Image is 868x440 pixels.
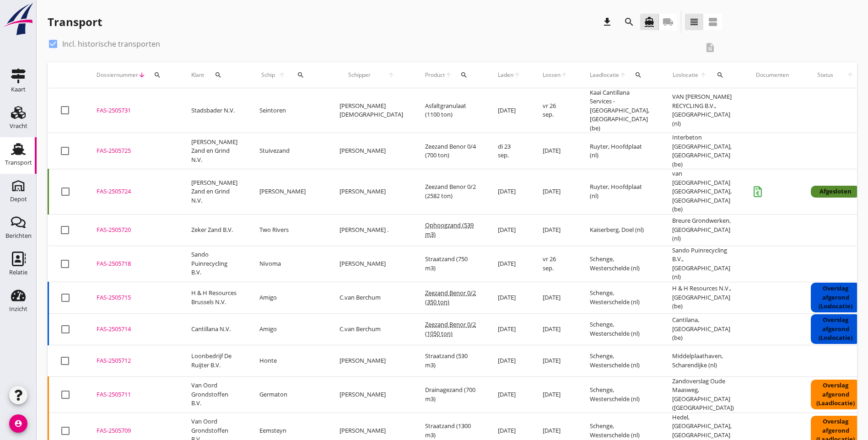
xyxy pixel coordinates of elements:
[259,71,276,79] span: Schip
[635,71,642,79] i: search
[248,376,329,413] td: Germaton
[811,71,840,79] span: Status
[532,133,579,169] td: [DATE]
[487,313,532,345] td: [DATE]
[62,39,160,48] label: Incl. historische transporten
[414,246,487,282] td: Straatzand (750 m3)
[97,106,169,115] div: FAS-2505731
[561,71,568,79] i: arrow_upward
[811,186,860,198] div: Afgesloten
[414,169,487,215] td: Zeezand Benor 0/2 (2582 ton)
[97,293,169,302] div: FAS-2505715
[661,246,745,282] td: Sando Puinrecycling B.V., [GEOGRAPHIC_DATA] (nl)
[97,187,169,196] div: FAS-2505724
[97,426,169,435] div: FAS-2505709
[180,133,248,169] td: [PERSON_NAME] Zand en Grind N.V.
[215,71,222,79] i: search
[840,71,861,79] i: arrow_upward
[5,160,32,166] div: Transport
[329,214,414,246] td: [PERSON_NAME] .
[579,376,661,413] td: Schenge, Westerschelde (nl)
[689,16,700,27] i: view_headline
[487,376,532,413] td: [DATE]
[756,71,789,79] div: Documenten
[672,71,699,79] span: Loslocatie
[329,133,414,169] td: [PERSON_NAME]
[10,123,27,129] div: Vracht
[329,345,414,376] td: [PERSON_NAME]
[248,313,329,345] td: Amigo
[191,64,237,86] div: Klant
[619,71,626,79] i: arrow_upward
[2,2,35,36] img: logo-small.a267ee39.svg
[180,376,248,413] td: Van Oord Grondstoffen B.V.
[414,133,487,169] td: Zeezand Benor 0/4 (700 ton)
[811,314,860,344] div: Overslag afgerond (Loslocatie)
[180,246,248,282] td: Sando Puinrecycling B.V.
[532,88,579,133] td: vr 26 sep.
[340,71,379,79] span: Schipper
[180,282,248,313] td: H & H Resources Brussels N.V.
[717,71,724,79] i: search
[97,356,169,365] div: FAS-2505712
[579,169,661,215] td: Ruyter, Hoofdplaat (nl)
[276,71,287,79] i: arrow_upward
[579,313,661,345] td: Schenge, Westerschelde (nl)
[97,390,169,399] div: FAS-2505711
[487,345,532,376] td: [DATE]
[329,169,414,215] td: [PERSON_NAME]
[661,313,745,345] td: Cantilana, [GEOGRAPHIC_DATA] (be)
[487,214,532,246] td: [DATE]
[707,16,718,27] i: view_agenda
[532,345,579,376] td: [DATE]
[579,345,661,376] td: Schenge, Westerschelde (nl)
[9,414,27,433] i: account_circle
[329,88,414,133] td: [PERSON_NAME][DEMOGRAPHIC_DATA]
[248,133,329,169] td: Stuivezand
[532,246,579,282] td: vr 26 sep.
[248,169,329,215] td: [PERSON_NAME]
[329,246,414,282] td: [PERSON_NAME]
[661,345,745,376] td: Middelplaathaven, Scharendijke (nl)
[532,214,579,246] td: [DATE]
[97,71,138,79] span: Dossiernummer
[811,380,860,409] div: Overslag afgerond (Laadlocatie)
[248,214,329,246] td: Two Rivers
[425,320,476,338] span: Zeezand Benor 0/2 (1050 ton)
[661,88,745,133] td: VAN [PERSON_NAME] RECYCLING B.V., [GEOGRAPHIC_DATA] (nl)
[425,289,476,306] span: Zeezand Benor 0/2 (350 ton)
[487,169,532,215] td: [DATE]
[663,16,674,27] i: local_shipping
[445,71,452,79] i: arrow_upward
[180,214,248,246] td: Zeker Zand B.V.
[532,376,579,413] td: [DATE]
[154,71,161,79] i: search
[329,282,414,313] td: C.van Berchum
[532,282,579,313] td: [DATE]
[10,196,27,202] div: Depot
[414,376,487,413] td: Drainagezand (700 m3)
[661,376,745,413] td: Zandoverslag Oude Maasweg, [GEOGRAPHIC_DATA] ([GEOGRAPHIC_DATA])
[811,283,860,312] div: Overslag afgerond (Loslocatie)
[532,313,579,345] td: [DATE]
[579,214,661,246] td: Kaiserberg, Doel (nl)
[180,313,248,345] td: Cantillana N.V.
[11,86,26,92] div: Kaart
[532,169,579,215] td: [DATE]
[425,221,474,238] span: Ophoogzand (539 m3)
[248,345,329,376] td: Honte
[329,313,414,345] td: C.van Berchum
[5,233,32,239] div: Berichten
[180,345,248,376] td: Loonbedrijf De Ruijter B.V.
[414,345,487,376] td: Straatzand (530 m3)
[661,169,745,215] td: van [GEOGRAPHIC_DATA] [GEOGRAPHIC_DATA], [GEOGRAPHIC_DATA] (be)
[644,16,655,27] i: directions_boat
[661,214,745,246] td: Breure Grondwerken, [GEOGRAPHIC_DATA] (nl)
[248,88,329,133] td: Seintoren
[97,325,169,334] div: FAS-2505714
[579,282,661,313] td: Schenge, Westerschelde (nl)
[699,71,708,79] i: arrow_upward
[9,306,27,312] div: Inzicht
[487,246,532,282] td: [DATE]
[97,146,169,156] div: FAS-2505725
